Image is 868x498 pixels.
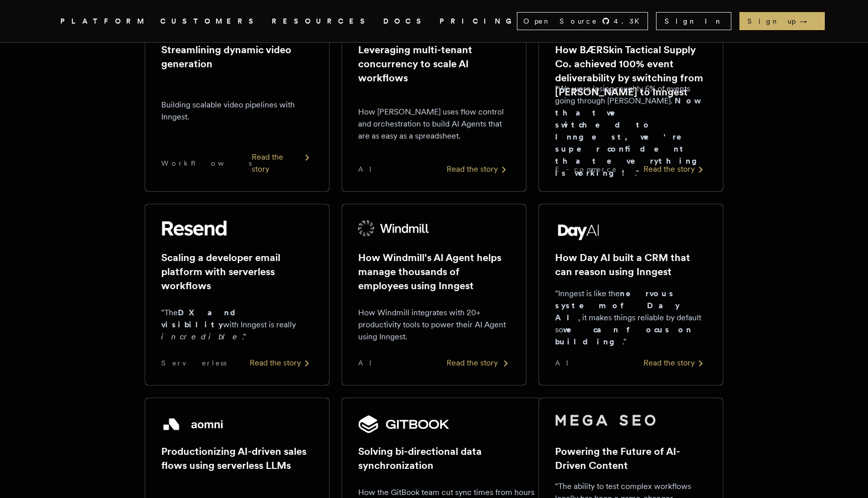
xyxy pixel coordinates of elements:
p: How [PERSON_NAME] uses flow control and orchestration to build AI Agents that are as easy as a sp... [358,106,510,142]
a: PRICING [440,15,517,28]
div: Read the story [250,357,313,369]
a: Sign up [739,12,825,30]
h2: How Day AI built a CRM that can reason using Inngest [555,251,707,279]
span: AI [358,358,380,368]
span: E-commerce [555,164,617,174]
span: AI [358,164,380,174]
span: → [800,16,817,26]
strong: Now that we switched to Inngest, we're super confident that everything is working! [555,96,705,178]
img: Day AI [555,220,602,240]
a: Resend logoScaling a developer email platform with serverless workflows"TheDX and visibilitywith ... [145,204,330,386]
em: incredible [161,332,242,341]
div: Read the story [447,163,510,175]
strong: we can focus on building [555,325,692,346]
button: RESOURCES [272,15,371,28]
img: Aomni [161,414,225,434]
a: Windmill logoHow Windmill's AI Agent helps manage thousands of employees using InngestHow Windmil... [342,204,526,386]
img: Windmill [358,220,429,236]
strong: DX and visibility [161,308,244,329]
div: Read the story [643,357,707,369]
span: Open Source [523,16,598,26]
a: DOCS [383,15,427,28]
span: Serverless [161,358,227,368]
h2: Streamlining dynamic video generation [161,43,313,71]
span: Workflows [161,158,252,168]
h2: How Windmill's AI Agent helps manage thousands of employees using Inngest [358,251,510,293]
span: AI [555,358,577,368]
button: PLATFORM [60,15,148,28]
a: Sign In [656,12,731,30]
p: "We were losing roughly 6% of events going through [PERSON_NAME]. ." [555,83,707,179]
h2: How BÆRSkin Tactical Supply Co. achieved 100% event deliverability by switching from [PERSON_NAME... [555,43,707,99]
p: How Windmill integrates with 20+ productivity tools to power their AI Agent using Inngest. [358,307,510,343]
p: Building scalable video pipelines with Inngest. [161,99,313,123]
p: "Inngest is like the , it makes things reliable by default so ." [555,288,707,348]
strong: nervous system of Day AI [555,289,680,322]
p: "The with Inngest is really ." [161,307,313,343]
img: GitBook [358,414,450,434]
img: Resend [161,220,227,236]
img: Mega SEO [555,414,656,426]
h2: Solving bi-directional data synchronization [358,444,536,472]
h2: Productionizing AI-driven sales flows using serverless LLMs [161,444,313,472]
span: 4.3 K [614,16,645,26]
div: Read the story [643,163,707,175]
div: Read the story [252,151,313,175]
a: Day AI logoHow Day AI built a CRM that can reason using Inngest"Inngest is like thenervous system... [538,204,723,386]
h2: Leveraging multi-tenant concurrency to scale AI workflows [358,43,510,85]
a: CUSTOMERS [160,15,260,28]
h2: Powering the Future of AI-Driven Content [555,444,707,472]
div: Read the story [447,357,510,369]
h2: Scaling a developer email platform with serverless workflows [161,251,313,293]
